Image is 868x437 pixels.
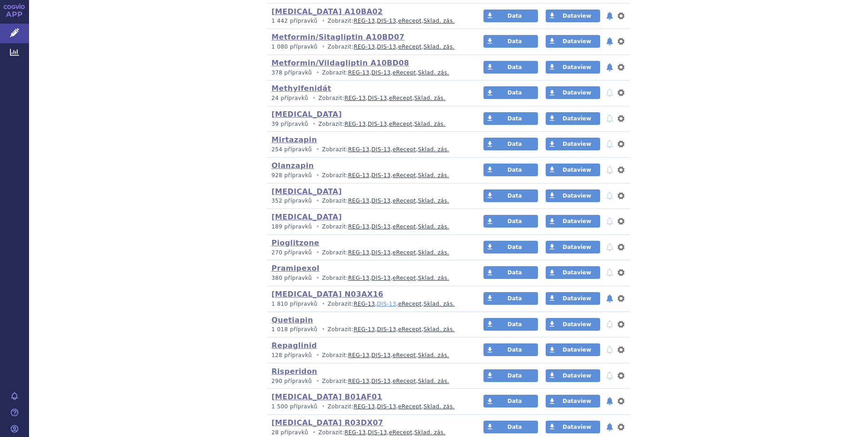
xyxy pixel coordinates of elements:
[354,301,375,307] a: REG-13
[508,398,522,404] span: Data
[271,275,312,281] span: 380 přípravků
[354,326,375,333] a: REG-13
[371,198,390,204] a: DIS-13
[508,64,522,70] span: Data
[546,61,600,74] a: Dataview
[546,318,600,331] a: Dataview
[319,17,327,25] i: •
[418,275,449,281] a: Sklad. zás.
[371,70,390,76] a: DIS-13
[562,295,591,302] span: Dataview
[398,44,422,50] a: eRecept
[393,249,416,256] a: eRecept
[310,120,318,128] i: •
[546,10,600,22] a: Dataview
[605,319,614,330] button: notifikace
[271,367,317,376] a: Risperidon
[508,167,522,173] span: Data
[393,352,416,358] a: eRecept
[562,89,591,96] span: Dataview
[368,429,387,436] a: DIS-13
[377,44,396,50] a: DIS-13
[371,172,390,179] a: DIS-13
[271,69,466,77] p: Zobrazit: , , ,
[398,326,422,333] a: eRecept
[393,275,416,281] a: eRecept
[271,392,382,401] a: [MEDICAL_DATA] B01AF01
[483,266,538,279] a: Data
[393,172,416,179] a: eRecept
[271,146,466,154] p: Zobrazit: , , ,
[271,94,466,102] p: Zobrazit: , , ,
[271,161,314,170] a: Olanzapin
[616,216,626,227] button: nastavení
[546,215,600,228] a: Dataview
[271,326,317,333] span: 1 018 přípravků
[389,95,413,101] a: eRecept
[271,429,308,436] span: 28 přípravků
[483,421,538,433] a: Data
[483,86,538,99] a: Data
[348,223,370,230] a: REG-13
[371,275,390,281] a: DIS-13
[508,115,522,122] span: Data
[345,121,366,127] a: REG-13
[271,59,409,67] a: Metformin/Vildagliptin A10BD08
[354,403,375,410] a: REG-13
[393,378,416,384] a: eRecept
[418,378,449,384] a: Sklad. zás.
[271,223,466,231] p: Zobrazit: , , ,
[483,369,538,382] a: Data
[271,238,319,247] a: Pioglitzone
[483,241,538,253] a: Data
[562,141,591,147] span: Dataview
[389,429,413,436] a: eRecept
[562,372,591,379] span: Dataview
[605,190,614,201] button: notifikace
[616,242,626,253] button: nastavení
[616,396,626,407] button: nastavení
[348,275,370,281] a: REG-13
[483,189,538,202] a: Data
[377,403,396,410] a: DIS-13
[418,70,449,76] a: Sklad. zás.
[616,370,626,381] button: nastavení
[319,43,327,51] i: •
[271,341,317,350] a: Repaglinid
[348,70,370,76] a: REG-13
[345,429,366,436] a: REG-13
[348,198,370,204] a: REG-13
[271,95,308,101] span: 24 přípravků
[508,347,522,353] span: Data
[546,395,600,407] a: Dataview
[271,403,317,410] span: 1 500 přípravků
[483,138,538,150] a: Data
[393,146,416,153] a: eRecept
[314,352,322,359] i: •
[319,326,327,333] i: •
[605,113,614,124] button: notifikace
[271,378,312,384] span: 290 přípravků
[393,223,416,230] a: eRecept
[508,13,522,19] span: Data
[418,223,449,230] a: Sklad. zás.
[483,112,538,125] a: Data
[508,193,522,199] span: Data
[348,352,370,358] a: REG-13
[271,429,466,437] p: Zobrazit: , , ,
[508,141,522,147] span: Data
[348,172,370,179] a: REG-13
[377,18,396,24] a: DIS-13
[271,274,466,282] p: Zobrazit: , , ,
[605,139,614,149] button: notifikace
[368,121,387,127] a: DIS-13
[483,164,538,176] a: Data
[418,172,449,179] a: Sklad. zás.
[616,113,626,124] button: nastavení
[377,326,396,333] a: DIS-13
[271,7,383,16] a: [MEDICAL_DATA] A10BA02
[616,87,626,98] button: nastavení
[371,146,390,153] a: DIS-13
[393,198,416,204] a: eRecept
[271,121,308,127] span: 39 přípravků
